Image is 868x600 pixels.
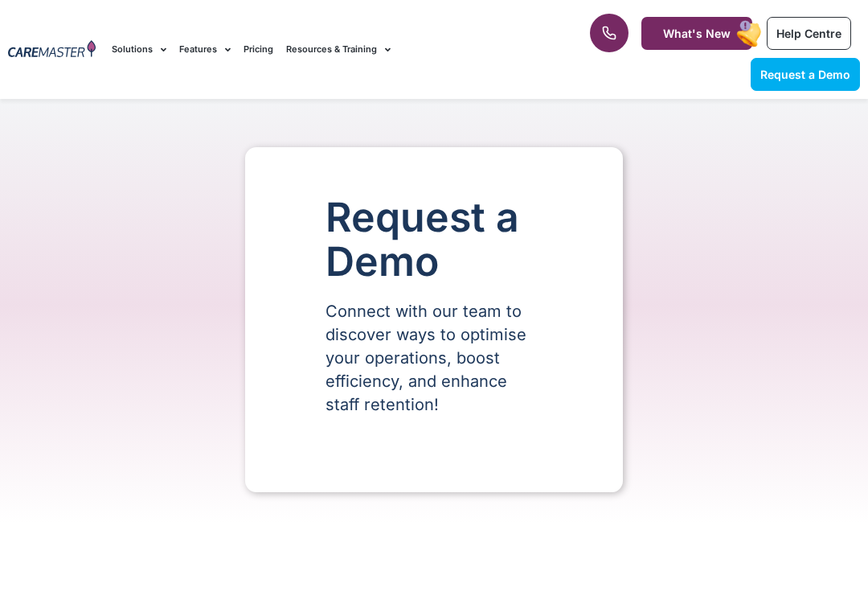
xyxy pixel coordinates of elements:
a: Request a Demo [751,58,860,91]
span: Request a Demo [760,68,850,81]
span: Help Centre [776,27,841,40]
a: Pricing [244,23,273,76]
p: Connect with our team to discover ways to optimise your operations, boost efficiency, and enhance... [325,300,542,417]
h1: Request a Demo [325,195,542,284]
a: Resources & Training [286,23,391,76]
a: Help Centre [767,17,851,50]
nav: Menu [112,23,553,76]
a: What's New [641,17,752,50]
img: CareMaster Logo [8,40,96,60]
a: Solutions [112,23,166,76]
span: What's New [663,27,731,40]
a: Features [179,23,231,76]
